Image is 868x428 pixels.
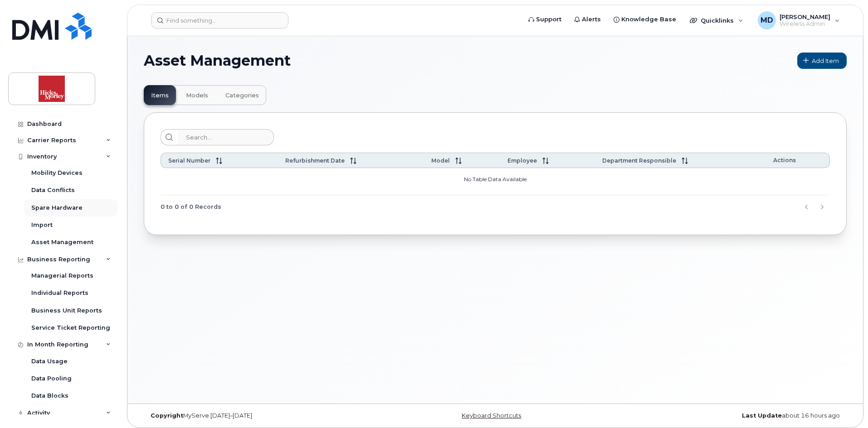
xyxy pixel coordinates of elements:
[161,200,221,214] span: 0 to 0 of 0 Records
[612,412,847,419] div: about 16 hours ago
[151,412,183,419] strong: Copyright
[161,168,830,195] td: No Table Data Available
[225,92,259,99] span: Categories
[797,53,847,69] a: Add Item
[602,157,676,164] span: Department Responsible
[742,412,782,419] strong: Last Update
[168,157,210,164] span: Serial Number
[812,57,839,65] span: Add Item
[186,92,208,99] span: Models
[431,157,450,164] span: Model
[462,412,521,419] a: Keyboard Shortcuts
[144,412,378,419] div: MyServe [DATE]–[DATE]
[507,157,537,164] span: Employee
[829,389,861,421] iframe: Messenger Launcher
[144,54,291,67] span: Asset Management
[773,157,796,164] span: Actions
[178,129,274,145] input: Search...
[285,157,345,164] span: Refurbishment Date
